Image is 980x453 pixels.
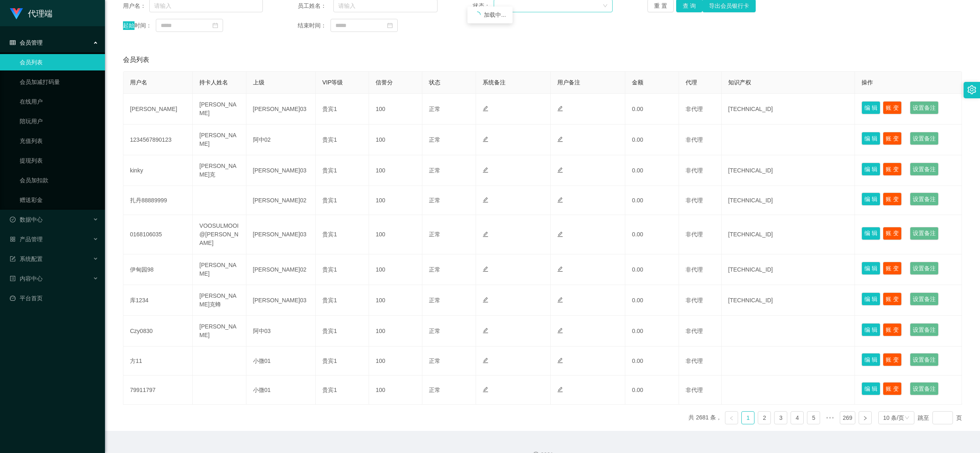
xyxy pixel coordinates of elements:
i: 图标： 日历 [212,23,218,28]
td: 阿中03 [246,316,316,347]
a: 陪玩用户 [20,113,98,129]
td: 贵宾1 [316,316,369,347]
span: 非代理 [686,197,703,204]
td: 79911797 [123,376,193,405]
td: 贵宾1 [316,94,369,125]
i: 图标： 编辑 [557,387,563,392]
td: 1234567890123 [123,125,193,155]
span: 知识产权 [728,79,751,86]
td: 100 [369,215,422,254]
span: 上级 [253,79,264,86]
td: 100 [369,254,422,285]
span: 非代理 [686,266,703,273]
i: 图标： 向下 [905,415,909,421]
td: VOOSULMOOI@[PERSON_NAME] [193,215,246,254]
i: 图标： 编辑 [483,231,488,237]
a: 269 [840,412,855,424]
a: 图标： 仪表板平台首页 [10,290,98,306]
button: 编 辑 [861,382,880,395]
td: 0.00 [625,316,679,347]
td: 100 [369,316,422,347]
span: 正常 [429,106,440,112]
font: 内容中心 [20,275,43,282]
td: [PERSON_NAME]克 [193,155,246,186]
i: 图标： 编辑 [557,106,563,111]
i: 图标： 编辑 [557,136,563,142]
button: 编 辑 [861,193,880,206]
span: 信誉分 [376,79,393,86]
span: 结束时间： [298,21,330,30]
i: 图标： 编辑 [557,197,563,203]
a: 5 [807,412,820,424]
font: 系统配置 [20,256,43,262]
i: 图标： 设置 [967,85,976,94]
td: 贵宾1 [316,254,369,285]
font: 产品管理 [20,236,43,242]
span: 系统备注 [483,79,506,86]
td: [TECHNICAL_ID] [722,254,855,285]
div: 10 条/页 [883,412,904,424]
a: 提现列表 [20,152,98,169]
i: 图标： 编辑 [483,266,488,272]
span: 非代理 [686,106,703,112]
td: 0.00 [625,215,679,254]
li: 下一页 [859,411,872,424]
td: 0168106035 [123,215,193,254]
i: 图标： AppStore-O [10,236,16,242]
span: 用户名： [123,2,149,10]
button: 账 变 [883,262,902,275]
font: 数据中心 [20,216,43,223]
button: 账 变 [883,101,902,114]
i: 图标： 编辑 [483,358,488,363]
td: [TECHNICAL_ID] [722,215,855,254]
i: 图标： 编辑 [483,387,488,392]
span: 正常 [429,387,440,393]
li: 上一页 [725,411,738,424]
td: [TECHNICAL_ID] [722,186,855,215]
i: 图标： 日历 [387,23,393,28]
i: 图标： check-circle-o [10,217,16,222]
td: 贵宾1 [316,376,369,405]
td: 100 [369,376,422,405]
a: 2 [758,412,770,424]
span: 状态 [429,79,440,86]
td: 贵宾1 [316,186,369,215]
td: 阿中02 [246,125,316,155]
span: 非代理 [686,231,703,238]
td: [PERSON_NAME]03 [246,94,316,125]
td: [PERSON_NAME]克蜂 [193,285,246,316]
div: 跳至 页 [918,411,962,424]
td: [PERSON_NAME] [193,125,246,155]
td: Czy0830 [123,316,193,347]
li: 4 [791,411,804,424]
span: 操作 [861,79,873,86]
button: 设置备注 [910,227,939,240]
span: 加载中... [484,11,506,18]
td: 100 [369,155,422,186]
button: 账 变 [883,382,902,395]
a: 3 [775,412,787,424]
button: 设置备注 [910,292,939,306]
button: 设置备注 [910,193,939,206]
span: 非代理 [686,358,703,364]
i: 图标： 右 [863,416,868,421]
i: 图标： 编辑 [557,358,563,363]
i: 图标：左 [729,416,734,421]
i: 图标： 编辑 [557,266,563,272]
td: 0.00 [625,347,679,376]
td: [PERSON_NAME]02 [246,254,316,285]
td: 贵宾1 [316,285,369,316]
button: 设置备注 [910,353,939,366]
button: 设置备注 [910,262,939,275]
i: 图标： 编辑 [483,167,488,173]
button: 编 辑 [861,323,880,336]
button: 账 变 [883,323,902,336]
button: 设置备注 [910,382,939,395]
td: 100 [369,94,422,125]
span: 正常 [429,328,440,334]
td: 100 [369,347,422,376]
a: 充值列表 [20,133,98,149]
td: 库1234 [123,285,193,316]
i: icon: loading [474,11,481,18]
button: 账 变 [883,163,902,176]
